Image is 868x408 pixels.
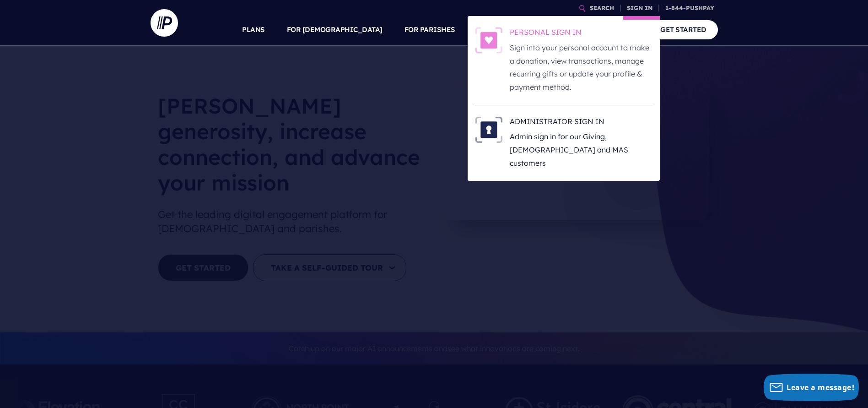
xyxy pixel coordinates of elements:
img: ADMINISTRATOR SIGN IN - Illustration [475,116,502,143]
span: Leave a message! [787,382,854,392]
button: Leave a message! [764,374,859,401]
h6: ADMINISTRATOR SIGN IN [510,116,652,130]
a: COMPANY [593,14,627,46]
a: GET STARTED [649,20,718,39]
p: Admin sign in for our Giving, [DEMOGRAPHIC_DATA] and MAS customers [510,130,652,169]
a: EXPLORE [539,14,571,46]
a: PLANS [242,14,265,46]
a: SOLUTIONS [477,14,518,46]
a: FOR [DEMOGRAPHIC_DATA] [287,14,383,46]
h6: PERSONAL SIGN IN [510,27,652,41]
a: ADMINISTRATOR SIGN IN - Illustration ADMINISTRATOR SIGN IN Admin sign in for our Giving, [DEMOGRA... [475,116,652,170]
a: FOR PARISHES [404,14,455,46]
p: Sign into your personal account to make a donation, view transactions, manage recurring gifts or ... [510,41,652,94]
a: PERSONAL SIGN IN - Illustration PERSONAL SIGN IN Sign into your personal account to make a donati... [475,27,652,94]
img: PERSONAL SIGN IN - Illustration [475,27,502,54]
